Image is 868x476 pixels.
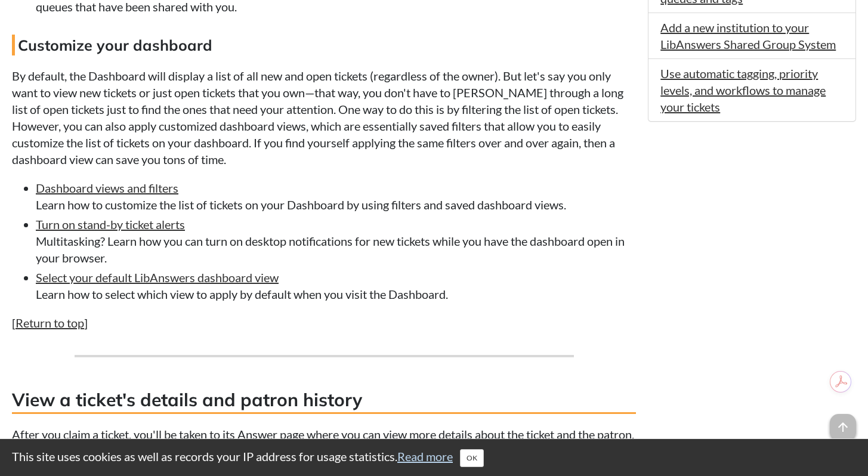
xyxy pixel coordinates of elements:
a: Read more [397,449,453,463]
p: [ ] [12,314,636,331]
a: Select your default LibAnswers dashboard view [36,270,279,285]
a: Dashboard views and filters [36,181,178,195]
p: ​By default, the Dashboard will display a list of all new and open tickets (regardless of the own... [12,67,636,168]
span: arrow_upward [830,414,856,440]
li: Learn how to select which view to apply by default when you visit the Dashboard. [36,269,636,302]
a: arrow_upward [830,415,856,429]
a: Turn on stand-by ticket alerts [36,217,185,231]
li: Learn how to customize the list of tickets on your Dashboard by using filters and saved dashboard... [36,180,636,213]
li: Multitasking? Learn how you can turn on desktop notifications for new tickets while you have the ... [36,216,636,266]
button: Close [460,449,484,467]
a: Return to top [16,316,84,330]
h4: Customize your dashboard [12,35,636,55]
a: Use automatic tagging, priority levels, and workflows to manage your tickets [660,66,826,114]
a: Add a new institution to your LibAnswers Shared Group System [660,20,836,51]
h3: View a ticket's details and patron history [12,387,636,414]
